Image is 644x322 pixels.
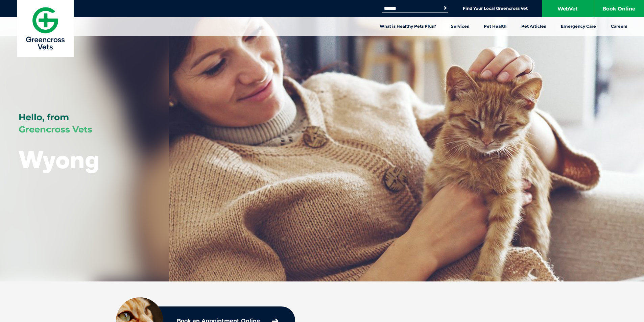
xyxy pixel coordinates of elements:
a: Careers [603,17,635,36]
a: Services [444,17,476,36]
a: What is Healthy Pets Plus? [372,17,444,36]
span: Greencross Vets [19,124,92,135]
h1: Wyong [19,146,100,173]
button: Search [442,5,449,11]
a: Emergency Care [553,17,603,36]
span: Hello, from [19,112,69,123]
a: Pet Articles [514,17,553,36]
a: Pet Health [476,17,514,36]
a: Find Your Local Greencross Vet [463,6,528,11]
